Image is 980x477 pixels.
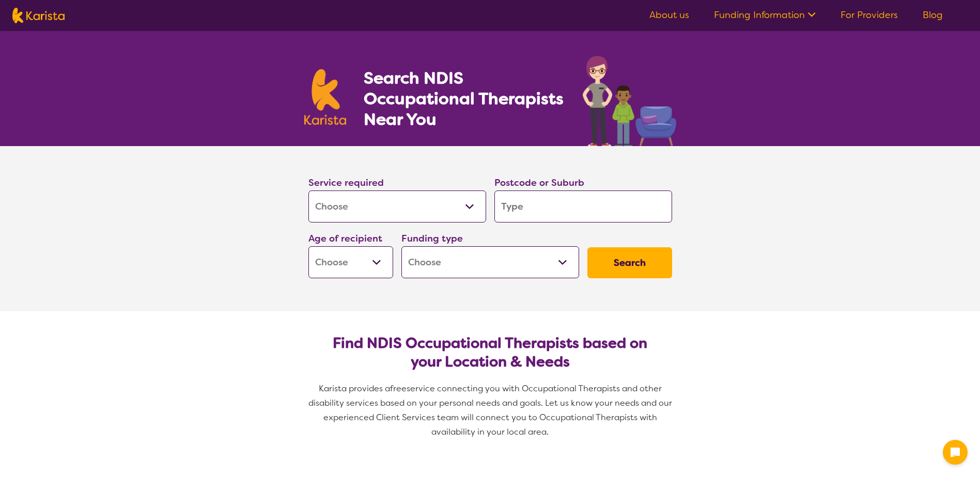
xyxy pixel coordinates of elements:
[714,9,816,21] a: Funding Information
[390,383,407,394] span: free
[494,177,584,189] label: Postcode or Suburb
[401,232,463,245] label: Funding type
[317,334,664,371] h2: Find NDIS Occupational Therapists based on your Location & Needs
[583,56,676,146] img: occupational-therapy
[649,9,689,21] a: About us
[304,69,347,125] img: Karista logo
[587,247,672,278] button: Search
[364,68,565,130] h1: Search NDIS Occupational Therapists Near You
[841,9,898,21] a: For Providers
[923,9,943,21] a: Blog
[308,177,384,189] label: Service required
[308,383,674,437] span: service connecting you with Occupational Therapists and other disability services based on your p...
[12,8,65,23] img: Karista logo
[308,232,382,245] label: Age of recipient
[319,383,390,394] span: Karista provides a
[494,190,672,222] input: Type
